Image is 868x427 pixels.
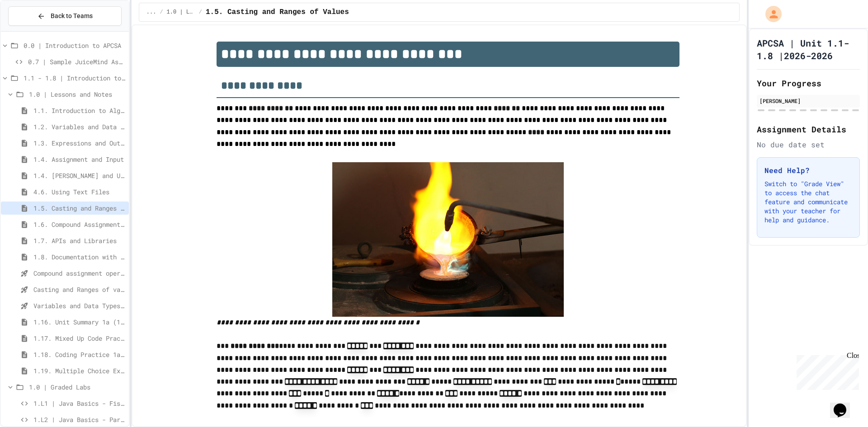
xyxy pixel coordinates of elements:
span: 1.1. Introduction to Algorithms, Programming, and Compilers [33,106,125,115]
span: 1.6. Compound Assignment Operators [33,220,125,229]
iframe: chat widget [793,352,859,390]
span: 0.7 | Sample JuiceMind Assignment - [GEOGRAPHIC_DATA] [28,57,125,66]
div: No due date set [757,139,860,150]
span: Casting and Ranges of variables - Quiz [33,285,125,294]
span: 1.3. Expressions and Output [New] [33,138,125,148]
p: Switch to "Grade View" to access the chat feature and communicate with your teacher for help and ... [764,179,852,225]
span: 0.0 | Introduction to APCSA [24,41,125,50]
div: [PERSON_NAME] [759,97,857,105]
span: Back to Teams [51,11,93,21]
span: 1.0 | Lessons and Notes [167,9,195,16]
span: 1.1 - 1.8 | Introduction to Java [24,73,125,83]
span: 1.2. Variables and Data Types [33,122,125,131]
span: / [199,9,202,16]
h3: Need Help? [764,165,852,176]
span: 1.L1 | Java Basics - Fish Lab [33,399,125,408]
span: / [160,9,163,16]
span: ... [146,9,156,16]
span: 1.4. [PERSON_NAME] and User Input [33,171,125,180]
span: 1.L2 | Java Basics - Paragraphs Lab [33,415,125,424]
span: 1.0 | Lessons and Notes [29,89,125,99]
span: 1.8. Documentation with Comments and Preconditions [33,252,125,262]
div: Chat with us now!Close [4,4,62,57]
span: 1.5. Casting and Ranges of Values [206,7,349,18]
span: 1.0 | Graded Labs [29,382,125,392]
span: Variables and Data Types - Quiz [33,301,125,310]
span: 1.7. APIs and Libraries [33,236,125,245]
span: 1.4. Assignment and Input [33,155,125,164]
span: 4.6. Using Text Files [33,187,125,197]
h2: Your Progress [757,77,860,89]
span: 1.5. Casting and Ranges of Values [33,203,125,213]
span: 1.19. Multiple Choice Exercises for Unit 1a (1.1-1.6) [33,366,125,375]
div: My Account [756,4,784,24]
h2: Assignment Details [757,123,860,136]
span: 1.16. Unit Summary 1a (1.1-1.6) [33,317,125,327]
span: 1.18. Coding Practice 1a (1.1-1.6) [33,350,125,359]
span: 1.17. Mixed Up Code Practice 1.1-1.6 [33,333,125,343]
iframe: chat widget [830,391,859,418]
h1: APCSA | Unit 1.1- 1.8 |2026-2026 [757,37,860,62]
button: Back to Teams [8,6,122,26]
span: Compound assignment operators - Quiz [33,268,125,278]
